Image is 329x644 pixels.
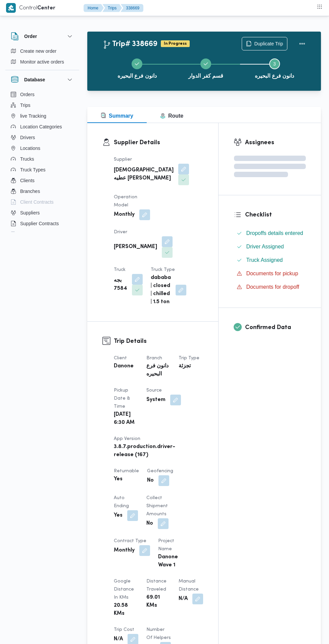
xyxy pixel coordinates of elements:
b: Danone [114,362,134,370]
span: Duplicate Trip [254,40,283,48]
span: Documents for pickup [246,270,298,278]
span: Drivers [20,133,35,142]
span: Trucks [20,155,34,163]
span: Driver [114,230,127,234]
button: Actions [295,37,309,50]
span: Monitor active orders [20,58,64,66]
b: Yes [114,475,123,483]
b: 20.58 KMs [114,602,137,618]
span: Documents for pickup [246,271,298,276]
span: Contract Type [114,539,146,543]
span: Number of Helpers [146,628,171,640]
span: Supplier [114,157,132,162]
h3: Database [24,76,45,84]
b: 3.8.7.production.driver-release (167) [114,443,175,459]
b: دانون فرع البحيره [146,362,170,378]
span: Documents for dropoff [246,284,299,290]
b: System [146,396,166,404]
span: Dropoffs details entered [246,230,303,236]
h3: Trip Details [114,337,203,346]
img: X8yXhbKr1z7QwAAAABJRU5ErkJggg== [6,3,16,13]
h3: Assignees [245,138,306,147]
b: [PERSON_NAME] [114,243,157,251]
span: Create new order [20,47,56,55]
button: Duplicate Trip [242,37,287,50]
span: Returnable [114,469,139,473]
span: App Version [114,437,140,441]
span: Location Categories [20,123,62,131]
span: Auto Ending [114,496,129,508]
b: N/A [114,635,123,643]
button: Clients [8,175,77,186]
b: Center [37,6,55,11]
button: Monitor active orders [8,56,77,67]
button: Location Categories [8,121,77,132]
span: Truck Type [151,268,175,272]
span: Source [146,388,162,393]
span: Trips [20,101,31,109]
button: Create new order [8,46,77,56]
button: Orders [8,89,77,100]
span: Trip Type [179,356,199,360]
span: Truck Types [20,166,45,174]
b: 69.01 KMs [146,594,170,610]
button: Order [11,32,74,40]
span: Route [160,113,183,119]
b: dababa | closed | chilled | 1.5 ton [151,274,171,306]
button: Database [11,76,74,84]
button: Drivers [8,132,77,143]
button: Locations [8,143,77,154]
span: Clients [20,176,35,185]
span: Suppliers [20,209,40,217]
h3: Order [24,32,37,40]
b: Yes [114,512,123,520]
span: Collect Shipment Amounts [146,496,168,516]
h3: Supplier Details [114,138,203,147]
button: Devices [8,229,77,240]
span: Distance Traveled [146,579,167,592]
button: Trips [8,100,77,111]
button: Truck Assigned [234,255,306,266]
span: Geofencing [147,469,173,473]
span: Locations [20,144,40,152]
button: قسم كفر الدوار [172,50,240,85]
button: 338669 [121,4,143,12]
h3: Checklist [245,210,306,219]
span: دانون فرع البحيره [117,72,157,80]
span: Operation Model [114,195,137,207]
span: قسم كفر الدوار [188,72,223,80]
button: Documents for pickup [234,268,306,279]
span: Branches [20,187,40,195]
span: Orders [20,90,35,98]
span: Devices [20,230,37,238]
button: Suppliers [8,207,77,218]
button: Documents for dropoff [234,282,306,292]
span: Documents for dropoff [246,283,299,291]
span: Trip Cost [114,628,134,632]
span: 3 [273,61,276,67]
b: [DEMOGRAPHIC_DATA] عطيه [PERSON_NAME] [114,166,174,183]
span: Driver Assigned [246,244,284,249]
b: N/A [179,595,188,603]
button: Truck Types [8,164,77,175]
span: In Progress [161,40,190,47]
b: In Progress [164,42,187,46]
b: Monthly [114,211,135,219]
button: Trips [102,4,122,12]
span: Truck [114,268,126,272]
b: No [147,477,154,485]
h2: Trip# 338669 [103,40,157,49]
b: تجزئة [179,362,191,370]
button: Client Contracts [8,197,77,207]
span: Summary [101,113,133,119]
svg: Step 1 is complete [134,61,140,67]
span: Driver Assigned [246,243,284,251]
span: Project Name [158,539,174,551]
h3: Confirmed Data [245,323,306,332]
b: [DATE] 6:30 AM [114,411,137,427]
span: Pickup date & time [114,388,130,409]
button: Driver Assigned [234,241,306,252]
svg: Step 2 is complete [203,61,208,67]
button: Supplier Contracts [8,218,77,229]
button: دانون فرع البحيره [103,50,172,85]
